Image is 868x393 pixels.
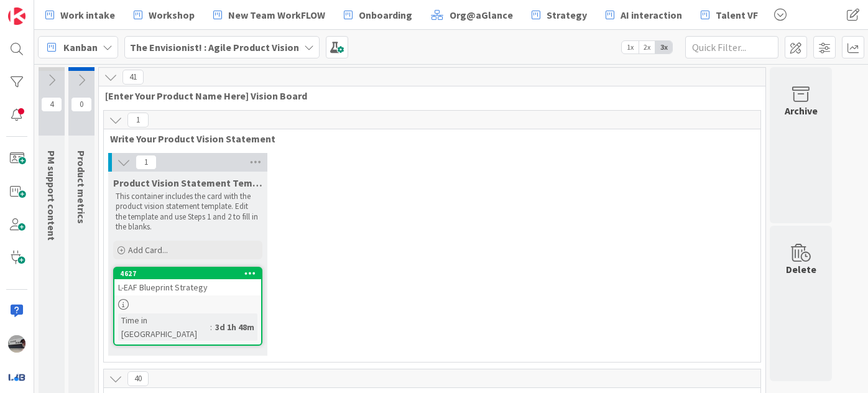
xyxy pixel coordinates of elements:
a: New Team WorkFLOW [206,4,333,26]
span: Workshop [149,7,195,22]
span: New Team WorkFLOW [228,7,325,22]
span: [Enter Your Product Name Here] Vision Board [105,90,750,102]
b: The Envisionist! : Agile Product Vision [130,41,299,53]
a: 4627L-EAF Blueprint StrategyTime in [GEOGRAPHIC_DATA]:3d 1h 48m [113,267,262,346]
span: 0 [71,97,92,112]
span: Kanban [63,40,98,55]
div: 3d 1h 48m [212,320,257,334]
div: 4627 [120,269,261,278]
div: Delete [786,262,816,277]
div: 4627L-EAF Blueprint Strategy [114,268,261,295]
a: AI interaction [598,4,690,26]
span: : [210,320,212,334]
img: jB [8,335,25,353]
span: 1 [127,113,149,127]
span: Strategy [547,7,587,22]
a: Workshop [126,4,202,26]
a: Org@aGlance [423,4,520,26]
img: avatar [8,368,25,386]
span: Work intake [60,7,115,22]
span: AI interaction [621,7,682,22]
span: Talent VF [716,7,758,22]
span: 41 [122,70,144,85]
a: Talent VF [693,4,765,26]
span: Write Your Product Vision Statement [110,132,745,145]
a: Work intake [38,4,122,26]
span: Product metrics [75,150,88,224]
p: This container includes the card with the product vision statement template. Edit the template an... [116,192,260,232]
span: 4 [41,97,62,112]
input: Quick Filter... [685,36,778,58]
span: Add Card... [128,244,168,256]
img: Visit kanbanzone.com [8,7,25,25]
span: 40 [127,371,149,386]
a: Strategy [524,4,594,26]
div: 4627 [114,268,261,279]
span: Product Vision Statement Template [113,177,262,189]
a: Onboarding [336,4,420,26]
span: Org@aGlance [450,7,513,22]
span: 2x [639,41,655,53]
span: 1 [136,155,157,170]
span: 3x [655,41,672,53]
span: 1x [622,41,639,53]
div: Time in [GEOGRAPHIC_DATA] [118,313,210,341]
div: Archive [785,103,818,118]
span: Onboarding [359,7,412,22]
div: L-EAF Blueprint Strategy [114,279,261,295]
span: PM support content [45,150,58,241]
